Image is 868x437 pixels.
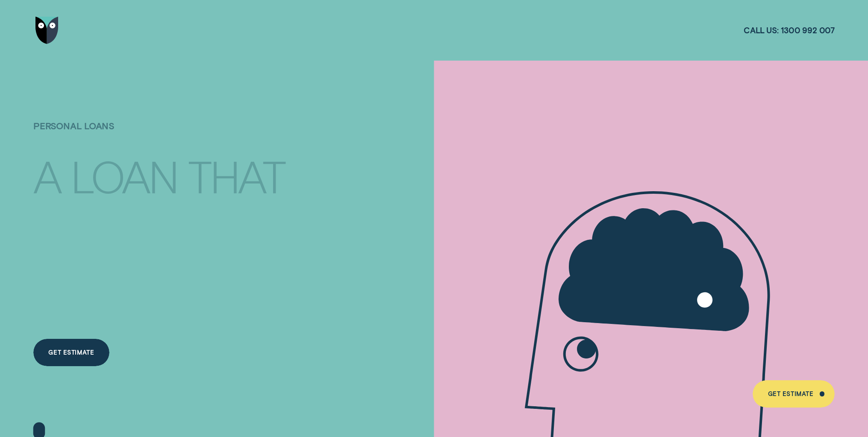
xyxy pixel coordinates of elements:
[744,25,779,36] span: Call us:
[753,380,835,408] a: Get Estimate
[744,25,835,36] a: Call us:1300 992 007
[781,25,835,36] span: 1300 992 007
[35,17,58,44] img: Wisr
[71,154,177,197] div: LOAN
[33,339,109,366] a: Get Estimate
[33,121,296,149] h1: Personal Loans
[33,154,60,197] div: A
[33,139,296,266] h4: A LOAN THAT PUTS YOU IN CONTROL
[188,154,285,197] div: THAT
